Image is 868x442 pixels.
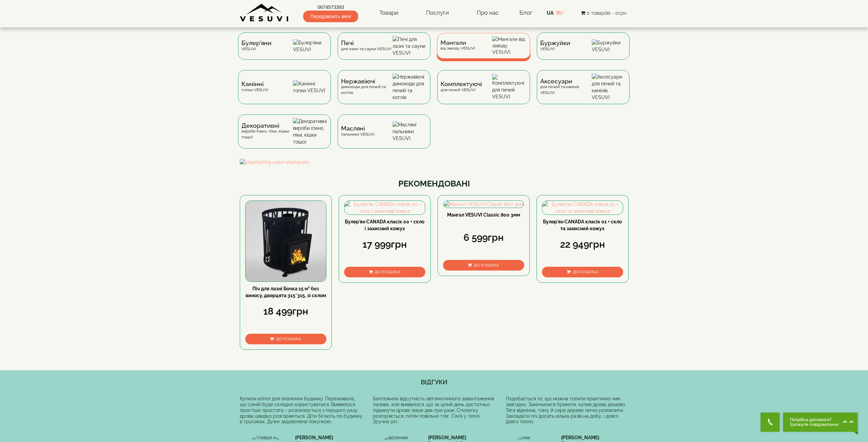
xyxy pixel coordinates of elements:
b: [PERSON_NAME] [428,435,466,440]
span: До кошика [474,263,499,267]
span: Мангали [440,40,475,45]
a: Аксесуаридля печей та камінів VESUVI Аксесуари для печей та камінів VESUVI [533,70,633,114]
div: Бентежила відсутність автоматичного завантаження палива, але виявилося, що за цілий день достатнь... [373,396,496,425]
button: До кошика [542,267,623,277]
div: для печей VESUVI [441,81,482,93]
img: Мангал VESUVI Classic 800 3мм [444,201,524,208]
h4: ВІДГУКИ [240,379,629,386]
a: Послуги [419,5,456,21]
a: Масляніпальники VESUVI Масляні пальники VESUVI [334,114,434,159]
img: Аксесуари для печей та камінів VESUVI [592,73,626,101]
span: Нержавіючі [341,79,393,84]
button: До кошика [344,267,425,277]
div: пальники VESUVI [341,126,374,137]
button: До кошика [245,334,326,344]
b: [PERSON_NAME] [561,435,599,440]
span: Печі [341,40,391,46]
a: Декоративнівироби (пано, піки, кішки тощо) Декоративні вироби (пано, піки, кішки тощо) [235,114,334,159]
span: До кошика [375,270,400,274]
a: Блог [519,9,532,16]
a: Товари [372,5,405,21]
img: Печі для лазні та сауни VESUVI [393,36,427,56]
div: від заводу VESUVI [440,40,475,51]
img: Декоративні вироби (пано, піки, кішки тощо) [293,118,327,145]
a: Піч для лазні Бочка 15 м³ без виносу, дверцята 315*315, зі склом [246,286,326,298]
img: Завод VESUVI [240,3,289,22]
a: Мангал VESUVI Classic 800 3мм [447,212,520,218]
span: Залиште повідомлення [790,422,839,427]
div: Купили котел для опалення будинку. Переживала, що самій буде складно користуватися. Виявилося про... [240,396,363,425]
a: Булер'ян CANADA класік 01 + скло та захисний кожух [543,219,622,231]
span: Комплектуючі [441,81,482,87]
span: До кошика [276,336,301,341]
div: вироби (пано, піки, кішки тощо) [241,123,293,140]
div: димоходи для печей та котлів [341,79,393,96]
div: 6 599грн [443,231,524,245]
span: Булер'яни [241,40,271,46]
span: 0 товар(ів) - 0грн [587,10,626,16]
span: Масляні [341,126,374,131]
div: 18 499грн [245,305,326,318]
span: До кошика [573,270,598,274]
a: Мангаливід заводу VESUVI Мангали від заводу VESUVI [434,32,533,70]
button: До кошика [443,260,524,271]
a: Печідля лазні та сауни VESUVI Печі для лазні та сауни VESUVI [334,32,434,70]
button: 0 товар(ів) - 0грн [579,9,628,17]
div: топки VESUVI [241,81,268,93]
a: Булер'ян CANADA класік 00 + скло і захисний кожух [345,219,424,231]
span: Камінні [241,81,268,87]
span: Буржуйки [540,40,570,46]
img: Камінні топки VESUVI [293,80,327,94]
img: Булер'ян CANADA класік 00 + скло і захисний кожух [344,201,425,215]
img: Мангали від заводу VESUVI [492,36,527,55]
img: Піч для лазні Бочка 15 м³ без виносу, дверцята 315*315, зі склом [246,201,326,281]
img: Масляні пальники VESUVI [393,121,427,142]
a: RU [556,10,563,16]
div: VESUVI [241,40,271,52]
a: 0674573393 [303,4,358,11]
span: Декоративні [241,123,293,128]
img: Буржуйки VESUVI [592,39,626,53]
a: БуржуйкиVESUVI Буржуйки VESUVI [533,32,633,70]
div: для печей та камінів VESUVI [540,79,592,96]
a: Комплектуючідля печей VESUVI Комплектуючі для печей VESUVI [434,70,533,114]
a: Булер'яниVESUVI Булер'яни VESUVI [235,32,334,70]
div: 17 999грн [344,238,425,251]
a: Нержавіючідимоходи для печей та котлів Нержавіючі димоходи для печей та котлів [334,70,434,114]
span: Передзвоніть мені [303,11,358,22]
div: 22 949грн [542,238,623,251]
span: Аксесуари [540,79,592,84]
div: Подобається те, що можна топити практично чим завгодно. Закінчилися брикети, купив дрова дешево. ... [506,396,629,425]
img: Булер'яни VESUVI [293,39,327,53]
span: Потрібна допомога? [790,417,839,422]
button: Chat button [783,413,858,432]
b: [PERSON_NAME] [295,435,333,440]
a: UA [547,10,554,16]
img: shashlichnij-nabir-shampuriv [240,159,629,166]
img: Булер'ян CANADA класік 01 + скло та захисний кожух [542,201,623,215]
img: Комплектуючі для печей VESUVI [492,74,527,100]
div: VESUVI [540,40,570,52]
button: Get Call button [761,413,780,432]
a: Про нас [470,5,505,21]
img: Нержавіючі димоходи для печей та котлів [393,73,427,101]
div: для лазні та сауни VESUVI [341,40,391,52]
a: Каміннітопки VESUVI Камінні топки VESUVI [235,70,334,114]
